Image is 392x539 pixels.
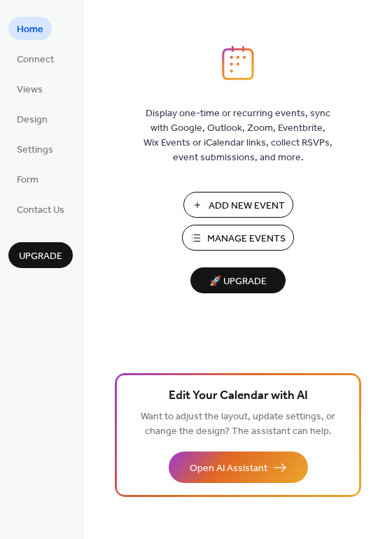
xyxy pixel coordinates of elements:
[183,192,293,218] button: Add New Event
[17,143,53,157] span: Settings
[17,83,43,97] span: Views
[8,197,73,220] a: Contact Us
[182,225,294,251] button: Manage Events
[17,173,38,188] span: Form
[169,386,308,406] span: Edit Your Calendar with AI
[8,107,56,130] a: Design
[8,77,51,100] a: Views
[207,232,286,246] span: Manage Events
[209,199,285,213] span: Add New Event
[8,167,47,190] a: Form
[17,22,43,37] span: Home
[143,106,332,165] span: Display one-time or recurring events, sync with Google, Outlook, Zoom, Eventbrite, Wix Events or ...
[8,47,62,70] a: Connect
[19,249,62,264] span: Upgrade
[190,461,267,476] span: Open AI Assistant
[17,113,48,127] span: Design
[8,137,62,160] a: Settings
[8,242,73,268] button: Upgrade
[190,267,286,293] button: 🚀 Upgrade
[199,272,277,291] span: 🚀 Upgrade
[17,203,64,218] span: Contact Us
[17,52,54,67] span: Connect
[169,451,308,483] button: Open AI Assistant
[8,17,52,40] a: Home
[222,45,254,80] img: logo_icon.svg
[141,407,335,441] span: Want to adjust the layout, update settings, or change the design? The assistant can help.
